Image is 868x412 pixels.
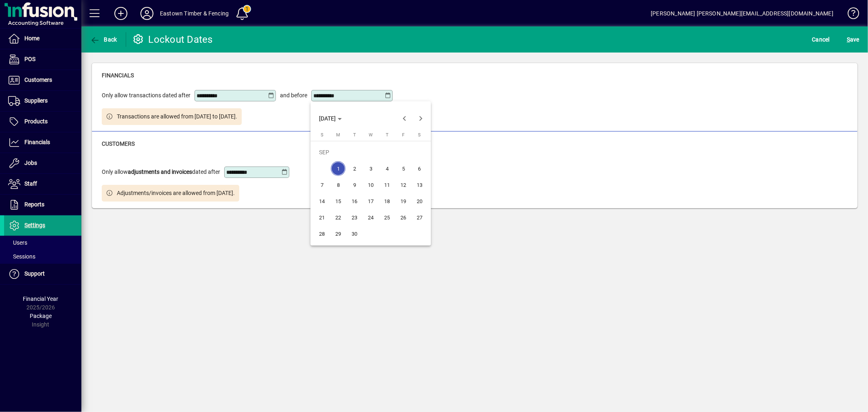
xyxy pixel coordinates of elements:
[363,194,378,208] span: 17
[330,177,346,193] button: Mon Sep 08 2025
[379,177,395,193] button: Thu Sep 11 2025
[413,110,429,127] button: Next month
[395,209,411,226] button: Fri Sep 26 2025
[396,178,411,192] span: 12
[418,132,421,138] span: S
[346,177,363,193] button: Tue Sep 09 2025
[411,177,428,193] button: Sat Sep 13 2025
[353,132,356,138] span: T
[330,160,346,177] button: Mon Sep 01 2025
[315,226,329,241] span: 28
[396,161,411,176] span: 5
[330,209,346,226] button: Mon Sep 22 2025
[363,209,379,226] button: Wed Sep 24 2025
[347,210,362,225] span: 23
[314,226,330,242] button: Sun Sep 28 2025
[380,194,394,208] span: 18
[346,209,363,226] button: Tue Sep 23 2025
[336,132,340,138] span: M
[402,132,404,138] span: F
[380,210,394,225] span: 25
[379,160,395,177] button: Thu Sep 04 2025
[363,161,378,176] span: 3
[363,210,378,225] span: 24
[346,160,363,177] button: Tue Sep 02 2025
[331,194,345,208] span: 15
[314,177,330,193] button: Sun Sep 07 2025
[347,226,362,241] span: 30
[331,178,345,192] span: 8
[330,193,346,209] button: Mon Sep 15 2025
[315,178,329,192] span: 7
[331,226,345,241] span: 29
[321,132,324,138] span: S
[379,209,395,226] button: Thu Sep 25 2025
[363,160,379,177] button: Wed Sep 03 2025
[396,194,411,208] span: 19
[411,193,428,209] button: Sat Sep 20 2025
[346,226,363,242] button: Tue Sep 30 2025
[363,177,379,193] button: Wed Sep 10 2025
[411,160,428,177] button: Sat Sep 06 2025
[347,194,362,208] span: 16
[369,132,373,138] span: W
[314,209,330,226] button: Sun Sep 21 2025
[363,193,379,209] button: Wed Sep 17 2025
[314,144,428,160] td: SEP
[412,161,427,176] span: 6
[347,178,362,192] span: 9
[319,115,336,122] span: [DATE]
[380,178,394,192] span: 11
[363,178,378,192] span: 10
[380,161,394,176] span: 4
[315,194,329,208] span: 14
[315,210,329,225] span: 21
[396,110,413,127] button: Previous month
[330,226,346,242] button: Mon Sep 29 2025
[395,160,411,177] button: Fri Sep 05 2025
[314,193,330,209] button: Sun Sep 14 2025
[386,132,389,138] span: T
[412,210,427,225] span: 27
[347,161,362,176] span: 2
[396,210,411,225] span: 26
[395,177,411,193] button: Fri Sep 12 2025
[395,193,411,209] button: Fri Sep 19 2025
[346,193,363,209] button: Tue Sep 16 2025
[331,210,345,225] span: 22
[411,209,428,226] button: Sat Sep 27 2025
[412,194,427,208] span: 20
[412,178,427,192] span: 13
[331,161,345,176] span: 1
[316,111,345,126] button: Choose month and year
[379,193,395,209] button: Thu Sep 18 2025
